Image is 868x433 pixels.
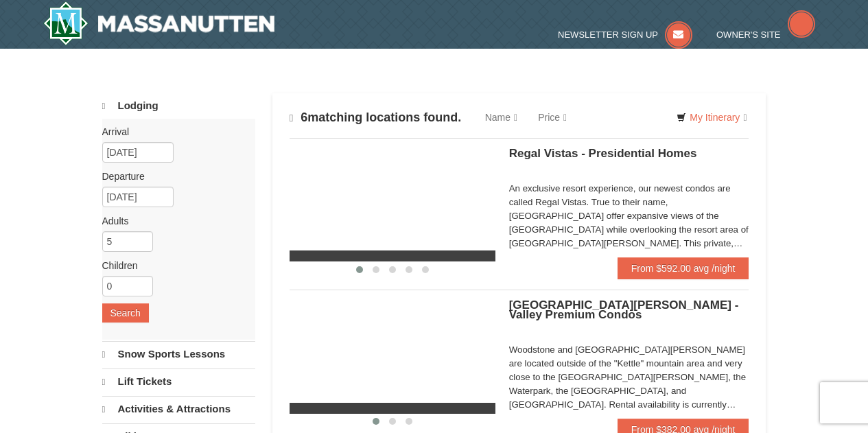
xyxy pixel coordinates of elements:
[716,30,781,40] span: Owner's Site
[102,259,245,272] label: Children
[102,169,245,183] label: Departure
[618,257,749,279] a: From $592.00 avg /night
[509,182,749,250] div: An exclusive resort experience, our newest condos are called Regal Vistas. True to their name, [G...
[102,368,255,395] a: Lift Tickets
[43,1,275,45] img: Massanutten Resort Logo
[509,299,739,321] span: [GEOGRAPHIC_DATA][PERSON_NAME] - Valley Premium Condos
[102,93,255,119] a: Lodging
[668,107,755,128] a: My Itinerary
[102,214,245,228] label: Adults
[102,341,255,367] a: Snow Sports Lessons
[102,303,149,323] button: Search
[528,104,577,131] a: Price
[475,104,528,131] a: Name
[509,343,749,412] div: Woodstone and [GEOGRAPHIC_DATA][PERSON_NAME] are located outside of the "Kettle" mountain area an...
[102,396,255,422] a: Activities & Attractions
[509,147,697,160] span: Regal Vistas - Presidential Homes
[558,30,692,40] a: Newsletter Sign Up
[558,30,658,40] span: Newsletter Sign Up
[43,1,275,45] a: Massanutten Resort
[301,110,307,124] span: 6
[716,30,815,40] a: Owner's Site
[102,125,245,139] label: Arrival
[290,110,462,125] h4: matching locations found.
